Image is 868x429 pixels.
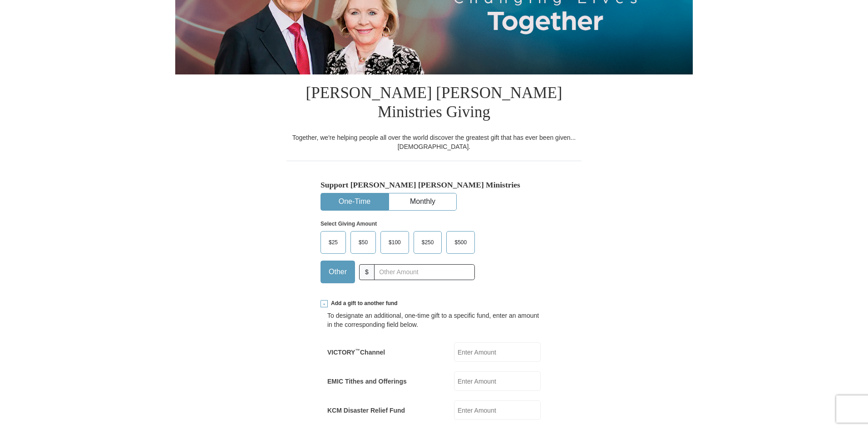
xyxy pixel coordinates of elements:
span: $100 [384,236,405,249]
h5: Support [PERSON_NAME] [PERSON_NAME] Ministries [321,180,547,190]
strong: Select Giving Amount [321,221,377,227]
input: Other Amount [374,264,475,280]
span: Add a gift to another fund [328,300,398,307]
span: Other [324,265,351,279]
sup: ™ [355,348,360,353]
input: Enter Amount [454,371,541,391]
button: Monthly [389,193,456,210]
label: EMIC Tithes and Offerings [327,377,407,386]
div: To designate an additional, one-time gift to a specific fund, enter an amount in the correspondin... [327,311,541,329]
label: VICTORY Channel [327,348,385,357]
button: One-Time [321,193,388,210]
span: $50 [354,236,372,249]
input: Enter Amount [454,400,541,420]
input: Enter Amount [454,342,541,362]
span: $ [359,264,375,280]
span: $250 [417,236,439,249]
span: $25 [324,236,342,249]
label: KCM Disaster Relief Fund [327,406,405,415]
div: Together, we're helping people all over the world discover the greatest gift that has ever been g... [286,133,582,151]
span: $500 [450,236,471,249]
h1: [PERSON_NAME] [PERSON_NAME] Ministries Giving [286,74,582,133]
